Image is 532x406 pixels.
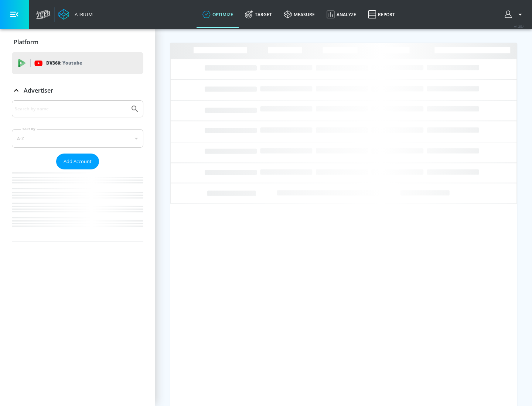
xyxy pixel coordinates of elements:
p: DV360: [46,59,82,67]
p: Youtube [62,59,82,67]
a: Target [239,1,278,28]
nav: list of Advertiser [12,169,143,241]
div: Advertiser [12,80,143,101]
a: optimize [197,1,239,28]
p: Advertiser [24,86,53,94]
a: Analyze [321,1,362,28]
input: Search by name [15,104,127,114]
a: Atrium [58,9,93,20]
div: A-Z [12,129,143,148]
span: v 4.25.4 [514,24,525,28]
a: measure [278,1,321,28]
label: Sort By [21,127,37,131]
p: Platform [14,38,38,46]
span: Add Account [64,157,92,166]
div: Atrium [72,11,93,18]
button: Add Account [56,154,99,169]
div: DV360: Youtube [12,52,143,74]
div: Advertiser [12,100,143,241]
div: Platform [12,32,143,52]
a: Report [362,1,401,28]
